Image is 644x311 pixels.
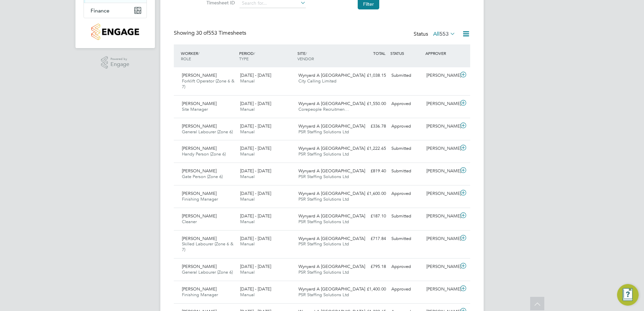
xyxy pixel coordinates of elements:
div: Approved [389,121,424,132]
span: Manual [240,151,255,157]
div: Approved [389,261,424,272]
div: [PERSON_NAME] [424,70,459,81]
span: Powered by [110,56,129,62]
span: PSR Staffing Solutions Ltd [298,241,349,247]
span: [PERSON_NAME] [182,168,217,174]
div: [PERSON_NAME] [424,261,459,272]
label: All [433,31,455,37]
span: / [198,50,199,56]
div: Submitted [389,70,424,81]
span: Manual [240,292,255,298]
span: Wynyard A [GEOGRAPHIC_DATA] [298,123,365,129]
div: [PERSON_NAME] [424,188,459,199]
div: APPROVER [424,47,459,59]
div: STATUS [389,47,424,59]
span: [DATE] - [DATE] [240,191,271,196]
span: 30 of [196,30,208,36]
div: Submitted [389,166,424,177]
span: Finishing Manager [182,292,218,298]
span: [DATE] - [DATE] [240,213,271,219]
span: ROLE [181,56,191,61]
span: General Labourer (Zone 6) [182,129,233,135]
span: [PERSON_NAME] [182,236,217,241]
div: £1,222.65 [354,143,389,154]
span: Wynyard A [GEOGRAPHIC_DATA] [298,72,365,78]
span: Finance [91,7,109,14]
div: £1,600.00 [354,188,389,199]
a: Go to home page [84,24,147,40]
span: Engage [110,62,129,67]
div: £795.18 [354,261,389,272]
span: Site Manager [182,106,208,112]
span: PSR Staffing Solutions Ltd [298,174,349,179]
span: [PERSON_NAME] [182,101,217,106]
div: Approved [389,188,424,199]
span: [DATE] - [DATE] [240,286,271,292]
span: Manual [240,78,255,84]
div: £1,038.15 [354,70,389,81]
a: Powered byEngage [101,56,130,69]
span: Gate Person (Zone 6) [182,174,223,179]
button: Engage Resource Center [617,284,639,306]
span: Manual [240,129,255,135]
span: [PERSON_NAME] [182,213,217,219]
div: [PERSON_NAME] [424,166,459,177]
span: Wynyard A [GEOGRAPHIC_DATA] [298,213,365,219]
div: [PERSON_NAME] [424,143,459,154]
span: [DATE] - [DATE] [240,168,271,174]
span: Corepeople Recruitmen… [298,106,349,112]
span: [DATE] - [DATE] [240,145,271,151]
div: [PERSON_NAME] [424,211,459,222]
span: PSR Staffing Solutions Ltd [298,151,349,157]
span: Cleaner [182,219,197,224]
span: Wynyard A [GEOGRAPHIC_DATA] [298,286,365,292]
div: Approved [389,284,424,295]
span: PSR Staffing Solutions Ltd [298,269,349,275]
span: [PERSON_NAME] [182,123,217,129]
div: £717.84 [354,233,389,244]
span: Manual [240,269,255,275]
span: Finishing Manager [182,196,218,202]
span: Wynyard A [GEOGRAPHIC_DATA] [298,264,365,269]
span: Wynyard A [GEOGRAPHIC_DATA] [298,145,365,151]
span: Manual [240,174,255,179]
div: Submitted [389,233,424,244]
div: PERIOD [237,47,296,65]
span: / [254,50,255,56]
span: TYPE [239,56,249,61]
span: [DATE] - [DATE] [240,72,271,78]
div: £1,550.00 [354,98,389,109]
span: [DATE] - [DATE] [240,123,271,129]
div: Status [414,30,457,39]
span: City Calling Limited [298,78,336,84]
span: PSR Staffing Solutions Ltd [298,219,349,224]
span: / [305,50,307,56]
span: Manual [240,196,255,202]
span: Forklift Operator (Zone 6 & 7) [182,78,234,90]
div: £336.78 [354,121,389,132]
div: [PERSON_NAME] [424,98,459,109]
span: Wynyard A [GEOGRAPHIC_DATA] [298,191,365,196]
div: Showing [174,30,248,37]
span: [PERSON_NAME] [182,145,217,151]
span: Wynyard A [GEOGRAPHIC_DATA] [298,101,365,106]
span: [PERSON_NAME] [182,264,217,269]
span: PSR Staffing Solutions Ltd [298,129,349,135]
span: 553 [440,31,449,37]
div: Approved [389,98,424,109]
span: [DATE] - [DATE] [240,101,271,106]
span: [PERSON_NAME] [182,72,217,78]
div: Submitted [389,211,424,222]
span: 553 Timesheets [196,30,246,36]
span: Wynyard A [GEOGRAPHIC_DATA] [298,236,365,241]
span: Wynyard A [GEOGRAPHIC_DATA] [298,168,365,174]
div: SITE [296,47,354,65]
span: [DATE] - [DATE] [240,264,271,269]
span: TOTAL [373,50,385,56]
img: countryside-properties-logo-retina.png [91,24,139,40]
div: Submitted [389,143,424,154]
div: [PERSON_NAME] [424,284,459,295]
span: Manual [240,106,255,112]
div: £187.10 [354,211,389,222]
div: WORKER [179,47,237,65]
